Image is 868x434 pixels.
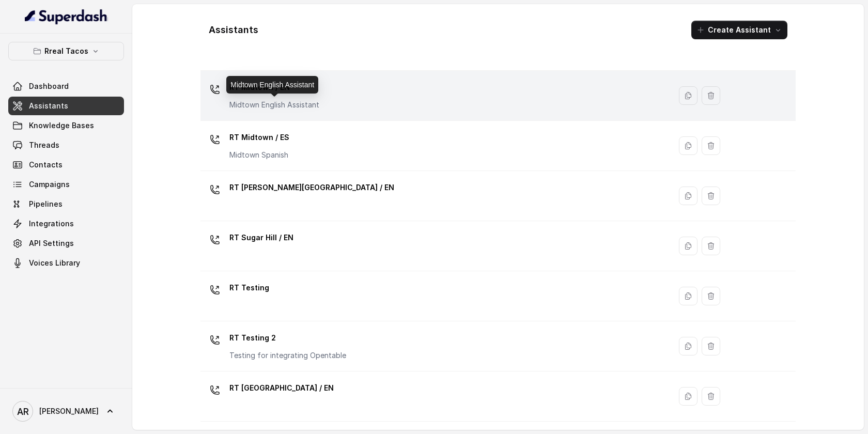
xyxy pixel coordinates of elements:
[29,120,94,131] span: Knowledge Bases
[8,195,124,213] a: Pipelines
[29,140,59,150] span: Threads
[8,214,124,233] a: Integrations
[29,81,69,91] span: Dashboard
[229,229,293,246] p: RT Sugar Hill / EN
[226,76,318,94] div: Midtown English Assistant
[8,254,124,272] a: Voices Library
[29,199,63,209] span: Pipelines
[29,238,74,249] span: API Settings
[8,42,124,60] button: Rreal Tacos
[229,100,319,110] p: Midtown English Assistant
[8,97,124,115] a: Assistants
[8,234,124,253] a: API Settings
[8,116,124,135] a: Knowledge Bases
[17,406,29,417] text: AR
[29,101,68,111] span: Assistants
[229,179,394,196] p: RT [PERSON_NAME][GEOGRAPHIC_DATA] / EN
[8,136,124,154] a: Threads
[691,21,787,39] button: Create Assistant
[25,8,108,25] img: light.svg
[209,22,258,38] h1: Assistants
[229,150,289,160] p: Midtown Spanish
[29,160,63,170] span: Contacts
[44,45,88,57] p: Rreal Tacos
[8,175,124,194] a: Campaigns
[8,397,124,426] a: [PERSON_NAME]
[29,179,70,190] span: Campaigns
[229,380,334,396] p: RT [GEOGRAPHIC_DATA] / EN
[8,156,124,174] a: Contacts
[229,330,346,346] p: RT Testing 2
[229,280,269,296] p: RT Testing
[29,219,74,229] span: Integrations
[29,258,80,268] span: Voices Library
[229,129,289,146] p: RT Midtown / ES
[8,77,124,96] a: Dashboard
[39,406,99,416] span: [PERSON_NAME]
[229,350,346,361] p: Testing for integrating Opentable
